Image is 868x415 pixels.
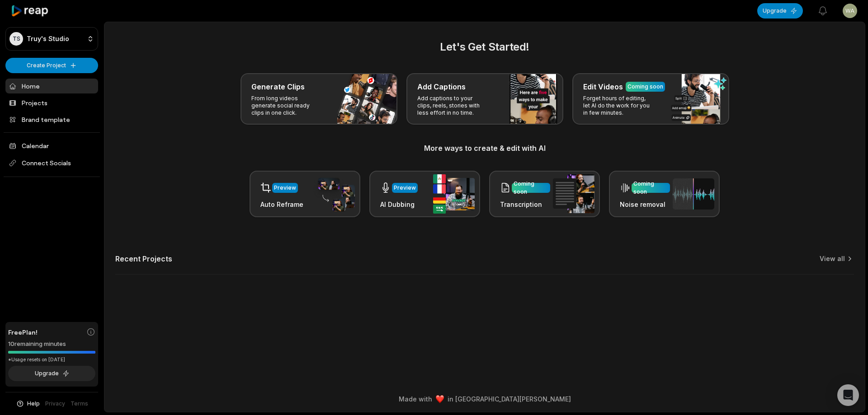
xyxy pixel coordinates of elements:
[5,79,98,93] a: Home
[583,81,623,92] h3: Edit Videos
[9,32,23,46] div: TS
[260,200,303,209] h3: Auto Reframe
[433,174,475,214] img: ai_dubbing.png
[417,81,466,92] h3: Add Captions
[417,95,487,117] p: Add captions to your clips, reels, stories with less effort in no time.
[837,384,859,406] div: Open Intercom Messenger
[8,356,95,363] div: *Usage resets on [DATE]
[71,400,88,408] a: Terms
[45,400,65,408] a: Privacy
[5,155,98,171] span: Connect Socials
[820,254,845,263] a: View all
[8,327,38,337] span: Free Plan!
[8,340,95,349] div: 10 remaining minutes
[115,143,854,154] h3: More ways to create & edit with AI
[5,95,98,110] a: Projects
[251,95,321,117] p: From long videos generate social ready clips in one click.
[115,254,172,263] h2: Recent Projects
[5,112,98,127] a: Brand template
[514,180,548,196] div: Coming soon
[380,200,418,209] h3: AI Dubbing
[757,3,803,19] button: Upgrade
[627,83,663,91] div: Coming soon
[16,400,40,408] button: Help
[5,138,98,153] a: Calendar
[115,39,854,55] h2: Let's Get Started!
[500,200,550,209] h3: Transcription
[583,95,653,117] p: Forget hours of editing, let AI do the work for you in few minutes.
[5,58,98,73] button: Create Project
[251,81,305,92] h3: Generate Clips
[113,394,857,404] div: Made with in [GEOGRAPHIC_DATA][PERSON_NAME]
[313,177,355,212] img: auto_reframe.png
[436,395,444,403] img: heart emoji
[633,180,668,196] div: Coming soon
[274,184,296,192] div: Preview
[8,366,95,381] button: Upgrade
[620,200,670,209] h3: Noise removal
[394,184,416,192] div: Preview
[673,178,714,210] img: noise_removal.png
[27,400,40,408] span: Help
[27,35,69,43] p: Truy's Studio
[553,174,594,213] img: transcription.png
